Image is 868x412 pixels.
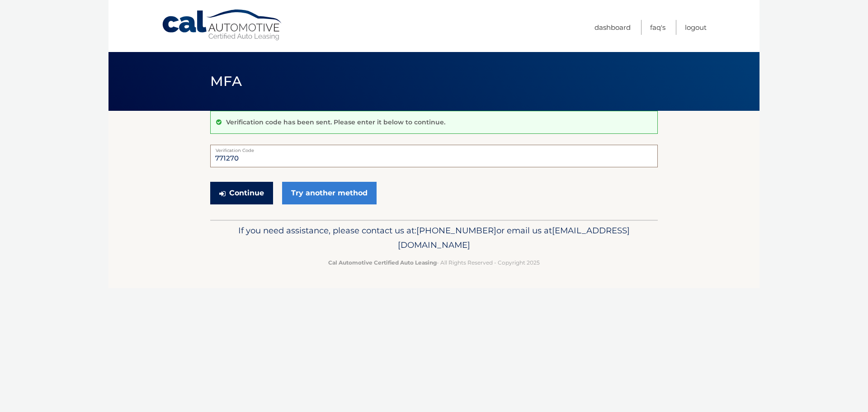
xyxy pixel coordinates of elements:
[210,182,273,204] button: Continue
[210,145,658,167] input: Verification Code
[216,223,652,252] p: If you need assistance, please contact us at: or email us at
[161,9,283,41] a: Cal Automotive
[210,73,242,90] span: MFA
[282,182,377,204] a: Try another method
[210,145,658,152] label: Verification Code
[416,225,496,236] span: [PHONE_NUMBER]
[594,20,631,35] a: Dashboard
[226,118,445,126] p: Verification code has been sent. Please enter it below to continue.
[685,20,707,35] a: Logout
[650,20,665,35] a: FAQ's
[216,258,652,267] p: - All Rights Reserved - Copyright 2025
[398,225,630,250] span: [EMAIL_ADDRESS][DOMAIN_NAME]
[328,259,437,266] strong: Cal Automotive Certified Auto Leasing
